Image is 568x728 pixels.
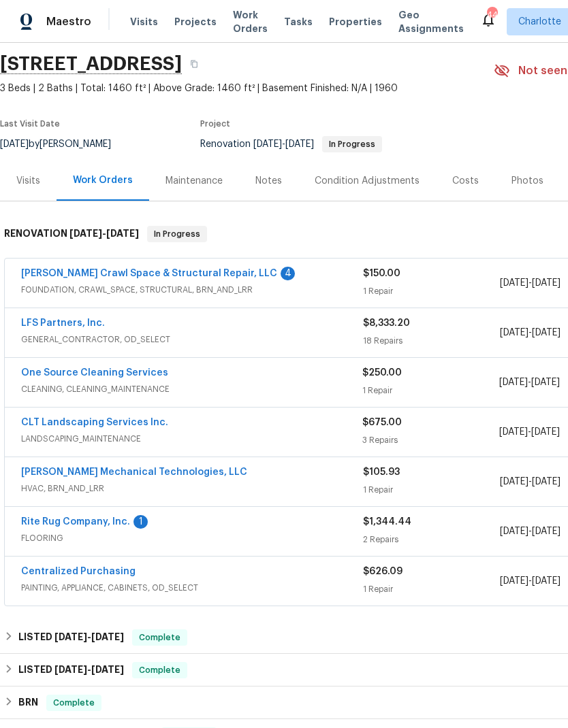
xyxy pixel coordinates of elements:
[18,629,124,646] h6: LISTED
[21,531,363,545] span: FLOORING
[148,227,206,241] span: In Progress
[91,632,124,642] span: [DATE]
[233,8,268,35] span: Work Orders
[499,378,528,387] span: [DATE]
[255,174,282,188] div: Notes
[21,581,363,595] span: PAINTING, APPLIANCE, CABINETS, OD_SELECT
[532,477,561,486] span: [DATE]
[4,226,139,242] h6: RENOVATION
[511,174,543,188] div: Photos
[106,229,139,238] span: [DATE]
[133,515,148,529] div: 1
[363,483,500,497] div: 1 Repair
[500,475,561,489] span: -
[500,477,528,486] span: [DATE]
[54,632,87,642] span: [DATE]
[21,432,362,446] span: LANDSCAPING_MAINTENANCE
[21,368,168,378] a: One Source Cleaning Services
[21,567,136,576] a: Centralized Purchasing
[182,52,206,76] button: Copy Address
[363,467,400,477] span: $105.93
[363,284,500,298] div: 1 Repair
[91,665,124,674] span: [DATE]
[500,527,528,536] span: [DATE]
[452,174,479,188] div: Costs
[253,139,282,149] span: [DATE]
[21,418,168,427] a: CLT Landscaping Services Inc.
[315,174,420,188] div: Condition Adjustments
[21,283,363,297] span: FOUNDATION, CRAWL_SPACE, STRUCTURAL, BRN_AND_LRR
[21,269,277,278] a: [PERSON_NAME] Crawl Space & Structural Repair, LLC
[363,334,500,348] div: 18 Repairs
[500,278,528,288] span: [DATE]
[363,318,410,328] span: $8,333.20
[500,276,561,290] span: -
[518,15,561,29] span: Charlotte
[46,15,91,29] span: Maestro
[69,229,102,238] span: [DATE]
[363,567,403,576] span: $626.09
[18,695,38,711] h6: BRN
[499,427,528,437] span: [DATE]
[200,120,230,128] span: Project
[500,574,561,588] span: -
[285,139,314,149] span: [DATE]
[532,328,561,337] span: [DATE]
[363,533,500,546] div: 2 Repairs
[21,318,105,328] a: LFS Partners, Inc.
[284,17,313,27] span: Tasks
[362,368,402,378] span: $250.00
[18,662,124,678] h6: LISTED
[500,326,561,340] span: -
[500,576,528,586] span: [DATE]
[130,15,158,29] span: Visits
[363,517,411,527] span: $1,344.44
[21,467,247,477] a: [PERSON_NAME] Mechanical Technologies, LLC
[500,525,561,538] span: -
[499,425,560,439] span: -
[362,433,499,447] div: 3 Repairs
[21,517,130,527] a: Rite Rug Company, Inc.
[281,267,295,280] div: 4
[133,631,186,644] span: Complete
[532,576,561,586] span: [DATE]
[133,663,186,677] span: Complete
[16,174,40,188] div: Visits
[531,427,560,437] span: [DATE]
[69,229,139,238] span: -
[54,665,87,674] span: [DATE]
[54,665,124,674] span: -
[21,333,363,346] span: GENERAL_CONTRACTOR, OD_SELECT
[73,173,133,187] div: Work Orders
[362,418,402,427] span: $675.00
[253,139,314,149] span: -
[532,527,561,536] span: [DATE]
[200,139,382,149] span: Renovation
[532,278,561,288] span: [DATE]
[362,384,499,397] div: 1 Repair
[329,15,382,29] span: Properties
[324,140,381,148] span: In Progress
[531,378,560,387] span: [DATE]
[21,482,363,495] span: HVAC, BRN_AND_LRR
[500,328,528,337] span: [DATE]
[165,174,223,188] div: Maintenance
[48,696,100,710] span: Complete
[487,8,496,22] div: 44
[499,376,560,389] span: -
[398,8,464,35] span: Geo Assignments
[54,632,124,642] span: -
[174,15,217,29] span: Projects
[363,582,500,596] div: 1 Repair
[363,269,400,278] span: $150.00
[21,382,362,396] span: CLEANING, CLEANING_MAINTENANCE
